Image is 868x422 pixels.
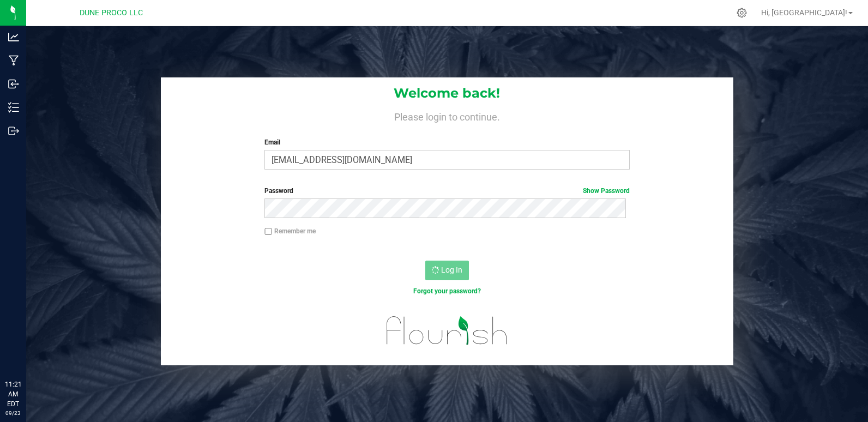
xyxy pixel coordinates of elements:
label: Email [264,137,630,147]
inline-svg: Analytics [8,32,19,43]
inline-svg: Outbound [8,125,19,136]
div: Manage settings [735,8,749,18]
img: flourish_logo.svg [376,308,519,353]
span: Hi, [GEOGRAPHIC_DATA]! [761,8,847,17]
h4: Please login to continue. [161,109,733,122]
inline-svg: Manufacturing [8,55,19,66]
a: Forgot your password? [413,287,481,295]
span: Log In [441,266,462,274]
a: Show Password [583,187,630,195]
label: Remember me [264,226,316,236]
span: Password [264,187,293,195]
inline-svg: Inbound [8,79,19,89]
p: 11:21 AM EDT [5,379,21,409]
button: Log In [425,261,469,280]
input: Remember me [264,228,272,236]
h1: Welcome back! [161,86,733,100]
inline-svg: Inventory [8,102,19,113]
span: DUNE PROCO LLC [80,8,143,17]
p: 09/23 [5,409,21,417]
